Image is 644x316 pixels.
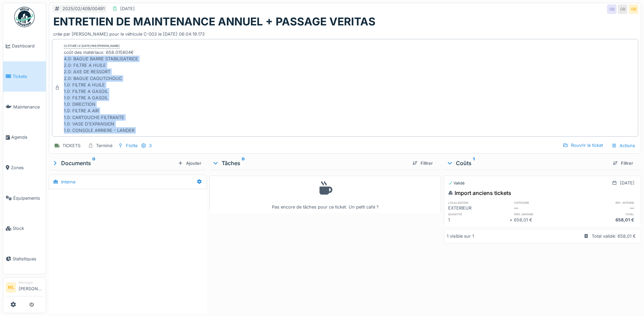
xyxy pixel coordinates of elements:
h6: catégorie [514,200,575,205]
div: Ajouter [175,159,204,168]
div: — [514,205,575,211]
div: [DATE] [120,5,135,12]
div: 1 visible sur 1 [447,233,474,239]
div: Filtrer [610,159,636,168]
span: Stock [13,225,43,232]
div: 658,01 € [514,217,575,223]
div: Total validé: 658,01 € [592,233,636,239]
div: Validé [448,180,465,186]
h1: ENTRETIEN DE MAINTENANCE ANNUEL + PASSAGE VERITAS [53,15,375,28]
span: Dashboard [12,43,43,49]
div: Documents [52,159,175,167]
div: EXTERIEUR [448,205,510,211]
div: Coûts [446,159,607,167]
a: Équipements [3,183,46,213]
sup: 0 [242,159,245,167]
span: Équipements [13,195,43,201]
div: [DATE] [620,180,634,186]
div: Filtrer [410,159,436,168]
div: × [510,217,514,223]
div: Flotte [126,142,137,149]
div: coût des matériaux: 658.015804€ 4.0: BAGUE BARRE STABILISATRICE 2.0: FILTRE A HUILE 2.0: AXE DE R... [64,49,138,134]
span: Agenda [11,134,43,140]
div: Clôturé le [DATE] par [PERSON_NAME] [64,44,119,48]
h6: quantité [448,212,510,216]
div: Terminé [96,142,112,149]
h6: ref. interne [575,200,637,205]
div: 1 [448,217,510,223]
sup: 0 [92,159,95,167]
a: Statistiques [3,244,46,274]
div: crée par [PERSON_NAME] pour le véhicule C-003 le [DATE] 06:04:19.173 [53,28,637,37]
h6: prix unitaire [514,212,575,216]
div: 2025/02/409/00491 [62,5,105,12]
span: Zones [11,164,43,171]
div: — [575,205,637,211]
div: 658,01 € [575,217,637,223]
h6: total [575,212,637,216]
span: Statistiques [13,256,43,262]
div: Tâches [212,159,407,167]
span: Maintenance [13,104,43,110]
a: Maintenance [3,92,46,122]
img: Badge_color-CXgf-gQk.svg [14,7,35,27]
div: GB [607,4,617,14]
div: Pas encore de tâches pour ce ticket. Un petit café ? [214,179,437,210]
span: Tickets [13,73,43,80]
div: GB [618,4,627,14]
a: Tickets [3,61,46,92]
h6: localisation [448,200,510,205]
a: Zones [3,153,46,183]
a: ML Manager[PERSON_NAME] [6,280,43,296]
li: [PERSON_NAME] [19,280,43,295]
div: Actions [608,141,638,151]
div: TICKETS [62,142,80,149]
a: Dashboard [3,31,46,61]
div: Rouvrir le ticket [560,141,606,150]
li: ML [6,282,16,293]
a: Agenda [3,122,46,153]
div: 3 [149,142,152,149]
a: Stock [3,213,46,244]
div: GB [629,4,638,14]
div: Import anciens tickets [448,189,511,197]
div: Interne [61,179,75,185]
div: Manager [19,280,43,285]
sup: 1 [473,159,475,167]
